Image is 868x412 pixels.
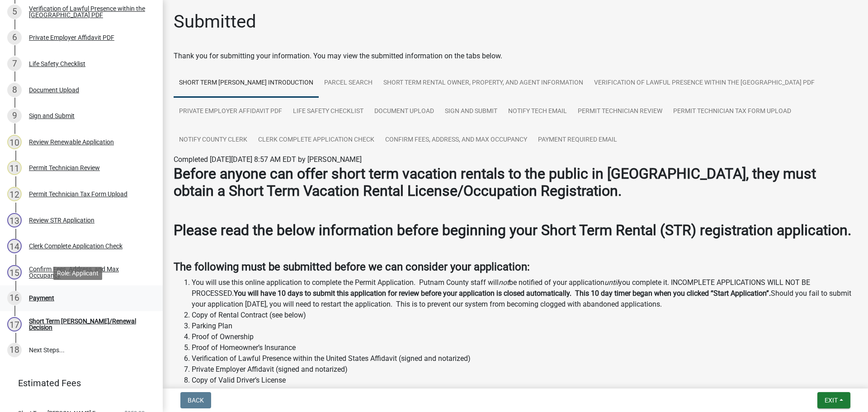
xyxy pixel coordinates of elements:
strong: You will have 10 days to submit this application for review before your application is closed aut... [234,289,771,298]
div: Role: Applicant [53,267,102,280]
a: Permit Technician Review [572,97,668,126]
a: Payment Required Email [533,126,623,155]
a: Short Term Rental Owner, Property, and Agent Information [378,69,589,98]
a: Verification of Lawful Presence within the [GEOGRAPHIC_DATA] PDF [589,69,820,98]
div: Thank you for submitting your information. You may view the submitted information on the tabs below. [174,51,857,62]
a: Estimated Fees [7,374,148,392]
li: You will use this online application to complete the Permit Application. Putnam County staff will... [192,277,857,310]
div: Confirm Fees, Address, and Max Occupancy [29,266,148,279]
div: 13 [7,213,22,227]
div: 9 [7,109,22,123]
strong: Before anyone can offer short term vacation rentals to the public in [GEOGRAPHIC_DATA], they must... [174,165,816,199]
div: Review Renewable Application [29,139,114,145]
a: Permit Technician Tax Form Upload [668,97,797,126]
a: Document Upload [369,97,439,126]
div: 7 [7,57,22,71]
div: 11 [7,161,22,175]
a: Sign and Submit [439,97,503,126]
div: Permit Technician Review [29,165,100,171]
div: 8 [7,83,22,97]
li: Proof of Ownership [192,331,857,342]
div: 6 [7,30,22,45]
div: Document Upload [29,87,79,93]
i: not [499,278,509,287]
li: Copy of Valid Driver’s License [192,375,857,386]
span: Back [188,397,204,404]
button: Exit [817,392,850,408]
div: 15 [7,265,22,279]
div: Sign and Submit [29,113,75,119]
div: 17 [7,317,22,331]
div: Review STR Application [29,217,94,223]
a: Confirm Fees, Address, and Max Occupancy [380,126,533,155]
div: 5 [7,5,22,19]
li: Verification of Lawful Presence within the United States Affidavit (signed and notarized) [192,353,857,364]
a: Life Safety Checklist [288,97,369,126]
div: Life Safety Checklist [29,61,85,67]
a: Private Employer Affidavit PDF [174,97,288,126]
strong: Please read the below information before beginning your Short Term Rental (STR) registration appl... [174,222,851,239]
i: until [604,278,618,287]
div: Verification of Lawful Presence within the [GEOGRAPHIC_DATA] PDF [29,5,148,18]
strong: The following must be submitted before we can consider your application: [174,260,530,273]
a: Short Term [PERSON_NAME] Introduction [174,69,319,98]
div: 12 [7,187,22,201]
a: Notify County Clerk [174,126,253,155]
div: 10 [7,135,22,149]
li: Parking Plan [192,321,857,331]
span: Completed [DATE][DATE] 8:57 AM EDT by [PERSON_NAME] [174,155,362,164]
button: Back [180,392,211,408]
a: Parcel search [319,69,378,98]
div: 16 [7,291,22,305]
div: 14 [7,239,22,253]
div: 18 [7,343,22,357]
span: Exit [825,397,838,404]
div: Clerk Complete Application Check [29,243,123,249]
div: Short Term [PERSON_NAME]/Renewal Decision [29,318,148,331]
li: Copy of Rental Contract (see below) [192,310,857,321]
li: Private Employer Affidavit (signed and notarized) [192,364,857,375]
h1: Submitted [174,11,256,33]
div: Private Employer Affidavit PDF [29,34,114,41]
a: Notify Tech Email [503,97,572,126]
a: Clerk Complete Application Check [253,126,380,155]
li: Proof of Homeowner’s Insurance [192,342,857,353]
div: Payment [29,295,54,301]
div: Permit Technician Tax Form Upload [29,191,127,197]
